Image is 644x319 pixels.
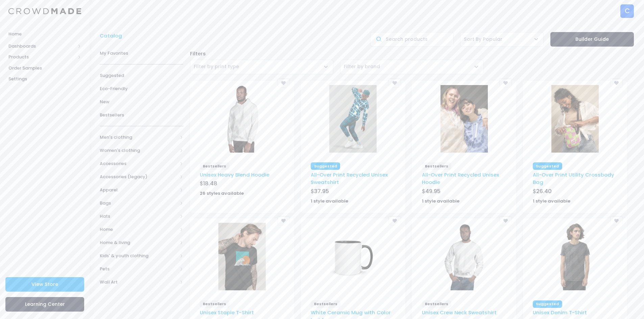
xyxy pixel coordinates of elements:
span: Suggested [533,162,562,170]
span: Sort By Popular [460,32,544,47]
span: Accessories [100,160,177,167]
span: 26.40 [536,187,552,195]
div: Filters [187,50,637,57]
strong: 1 style available [422,198,459,204]
span: Filter by print type [190,60,334,74]
span: Home [100,226,177,233]
span: New [100,99,183,105]
span: Suggested [100,72,183,79]
span: 18.48 [203,180,217,187]
span: Bestsellers [422,300,452,308]
div: $ [533,187,617,197]
a: Eco-Friendly [100,82,183,95]
span: Filter by brand [344,63,380,70]
a: All-Over Print Utility Crossbody Bag [533,171,614,186]
div: $ [200,180,284,189]
span: Pets [100,266,177,272]
span: Wall Art [100,279,177,286]
span: Sort By Popular [464,36,502,43]
span: Bestsellers [100,112,183,118]
img: Logo [8,8,81,15]
strong: 1 style available [311,198,348,204]
a: Unisex Heavy Blend Hoodie [200,171,269,178]
span: Home [8,31,81,37]
span: Hats [100,213,177,220]
a: View Store [5,277,84,292]
span: Apparel [100,187,177,193]
a: Unisex Crew Neck Sweatshirt [422,309,497,316]
a: Bestsellers [100,108,183,122]
div: $ [311,187,395,197]
div: C [620,4,634,18]
strong: 1 style available [533,198,570,204]
span: Accessories (legacy) [100,174,177,180]
a: All-Over Print Recycled Unisex Sweatshirt [311,171,388,186]
a: Builder Guide [550,32,634,47]
a: Suggested [100,69,183,82]
span: Products [8,54,75,60]
span: 49.95 [425,187,440,195]
a: New [100,95,183,108]
span: Filter by print type [194,63,239,70]
a: Unisex Staple T-Shirt [200,309,254,316]
span: Bestsellers [200,300,230,308]
span: Settings [8,76,81,82]
span: Bags [100,200,177,207]
span: Suggested [311,162,340,170]
span: Eco-Friendly [100,85,183,92]
span: My Favorites [100,50,183,57]
span: Suggested [533,300,562,308]
span: Bestsellers [200,162,230,170]
input: Search products [370,32,454,47]
span: Filter by print type [194,63,239,70]
span: Women's clothing [100,147,177,154]
a: Unisex Denim T-Shirt [533,309,587,316]
span: Order Samples [8,65,81,72]
a: All-Over Print Recycled Unisex Hoodie [422,171,499,186]
span: View Store [31,281,58,288]
span: Men's clothing [100,134,177,141]
span: Dashboards [8,43,75,50]
span: Filter by brand [344,63,380,70]
div: $ [422,187,506,197]
a: Catalog [100,32,125,39]
a: My Favorites [100,47,183,60]
span: Learning Center [25,301,65,308]
span: Bestsellers [422,162,452,170]
span: Bestsellers [311,300,340,308]
strong: 26 styles available [200,190,244,196]
a: Learning Center [5,297,84,312]
span: Home & living [100,239,177,246]
span: Filter by brand [340,60,484,74]
span: 37.95 [314,187,329,195]
span: Kids' & youth clothing [100,252,177,259]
